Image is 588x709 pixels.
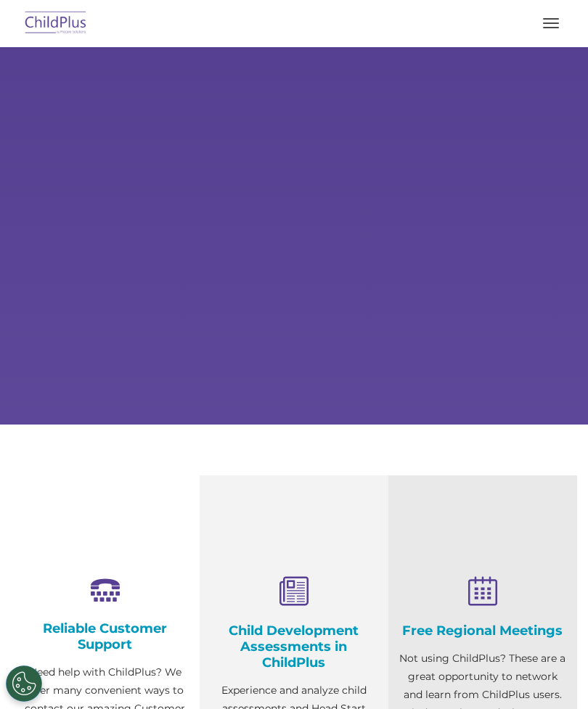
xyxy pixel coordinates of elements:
[22,7,90,41] img: ChildPlus by Procare Solutions
[211,623,377,671] h4: Child Development Assessments in ChildPlus
[399,623,566,639] h4: Free Regional Meetings
[6,665,42,702] button: Cookies Settings
[22,620,189,652] h4: Reliable Customer Support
